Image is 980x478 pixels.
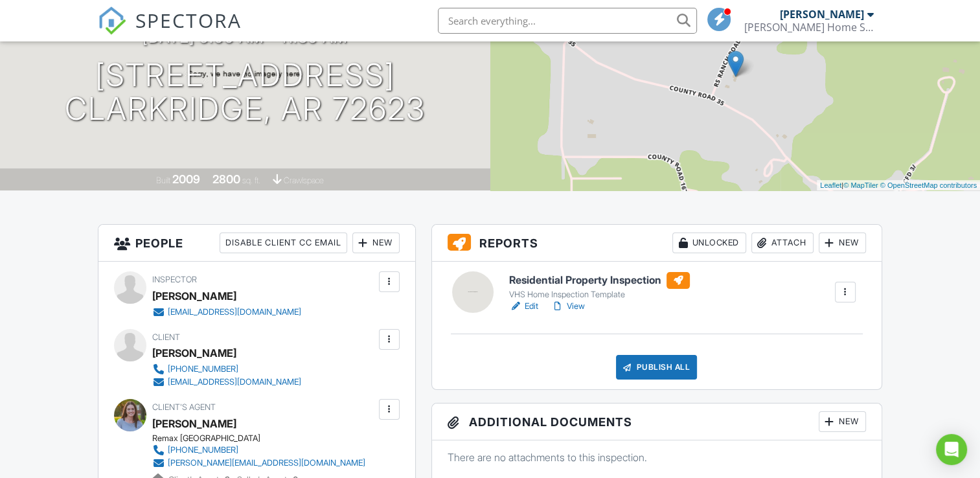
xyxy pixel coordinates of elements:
[168,364,238,374] div: [PHONE_NUMBER]
[152,332,180,342] span: Client
[152,433,376,444] div: Remax [GEOGRAPHIC_DATA]
[152,402,216,412] span: Client's Agent
[65,58,426,127] h1: [STREET_ADDRESS] Clarkridge, AR 72623
[152,414,236,433] a: [PERSON_NAME]
[152,444,365,457] a: [PHONE_NUMBER]
[135,6,242,34] span: SPECTORA
[172,172,200,186] div: 2009
[98,225,415,262] h3: People
[819,411,866,432] div: New
[438,8,697,34] input: Search everything...
[152,286,236,306] div: [PERSON_NAME]
[509,300,538,313] a: Edit
[168,445,238,455] div: [PHONE_NUMBER]
[509,290,690,300] div: VHS Home Inspection Template
[509,272,690,289] h6: Residential Property Inspection
[780,8,864,21] div: [PERSON_NAME]
[817,180,980,191] div: |
[142,28,348,46] h3: [DATE] 9:00 am - 11:30 am
[432,225,882,262] h3: Reports
[448,450,866,464] p: There are no attachments to this inspection.
[242,176,260,185] span: sq. ft.
[220,233,347,253] div: Disable Client CC Email
[98,6,126,35] img: The Best Home Inspection Software - Spectora
[432,404,882,440] h3: Additional Documents
[168,458,365,468] div: [PERSON_NAME][EMAIL_ADDRESS][DOMAIN_NAME]
[820,181,841,189] a: Leaflet
[509,272,690,301] a: Residential Property Inspection VHS Home Inspection Template
[751,233,814,253] div: Attach
[98,17,242,45] a: SPECTORA
[880,181,977,189] a: © OpenStreetMap contributors
[551,300,585,313] a: View
[152,363,301,376] a: [PHONE_NUMBER]
[168,377,301,387] div: [EMAIL_ADDRESS][DOMAIN_NAME]
[152,376,301,389] a: [EMAIL_ADDRESS][DOMAIN_NAME]
[156,176,170,185] span: Built
[616,355,697,380] div: Publish All
[152,306,301,319] a: [EMAIL_ADDRESS][DOMAIN_NAME]
[936,434,967,465] div: Open Intercom Messenger
[843,181,878,189] a: © MapTiler
[168,307,301,317] div: [EMAIL_ADDRESS][DOMAIN_NAME]
[152,343,236,363] div: [PERSON_NAME]
[744,21,874,34] div: Vickers Home Services LLC
[152,275,197,284] span: Inspector
[672,233,746,253] div: Unlocked
[352,233,400,253] div: New
[284,176,324,185] span: crawlspace
[212,172,240,186] div: 2800
[819,233,866,253] div: New
[152,457,365,470] a: [PERSON_NAME][EMAIL_ADDRESS][DOMAIN_NAME]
